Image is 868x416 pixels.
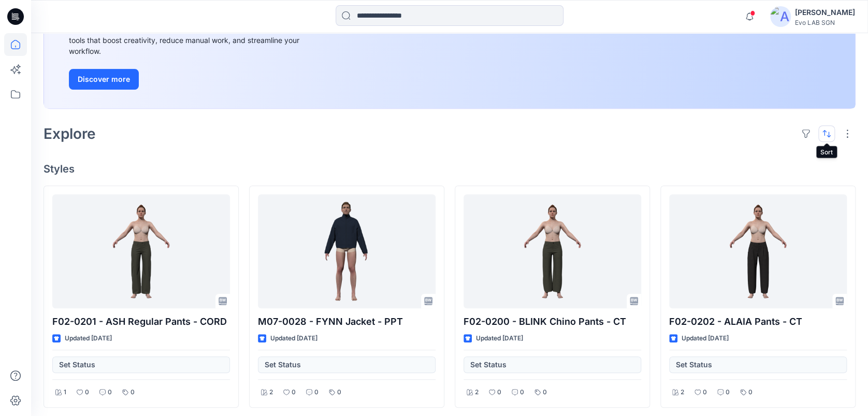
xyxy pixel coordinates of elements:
p: M07-0028 - FYNN Jacket - PPT [258,314,436,329]
a: F02-0201 - ASH Regular Pants - CORD [52,194,230,308]
p: 0 [543,387,547,398]
div: Explore ideas faster and recolor styles at scale with AI-powered tools that boost creativity, red... [69,24,302,56]
a: F02-0200 - BLINK Chino Pants - CT [464,194,641,308]
div: Evo LAB SGN [795,19,855,26]
p: Updated [DATE] [65,333,112,344]
p: 2 [681,387,684,398]
p: 1 [64,387,66,398]
p: 0 [108,387,112,398]
p: 0 [314,387,319,398]
p: F02-0202 - ALAIA Pants - CT [669,314,847,329]
p: 0 [337,387,341,398]
p: Updated [DATE] [476,333,523,344]
p: 0 [497,387,501,398]
p: F02-0200 - BLINK Chino Pants - CT [464,314,641,329]
p: F02-0201 - ASH Regular Pants - CORD [52,314,230,329]
a: F02-0202 - ALAIA Pants - CT [669,194,847,308]
p: 0 [85,387,89,398]
p: Updated [DATE] [270,333,317,344]
p: 2 [269,387,273,398]
a: M07-0028 - FYNN Jacket - PPT [258,194,436,308]
h4: Styles [44,163,856,175]
p: 0 [520,387,524,398]
p: 0 [292,387,296,398]
div: [PERSON_NAME] [795,6,855,19]
p: 0 [131,387,135,398]
button: Discover more [69,69,139,90]
img: avatar [770,6,791,27]
p: 0 [726,387,730,398]
p: 2 [475,387,479,398]
a: Discover more [69,69,302,90]
p: 0 [748,387,753,398]
p: Updated [DATE] [682,333,729,344]
p: 0 [703,387,707,398]
h2: Explore [44,125,96,142]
